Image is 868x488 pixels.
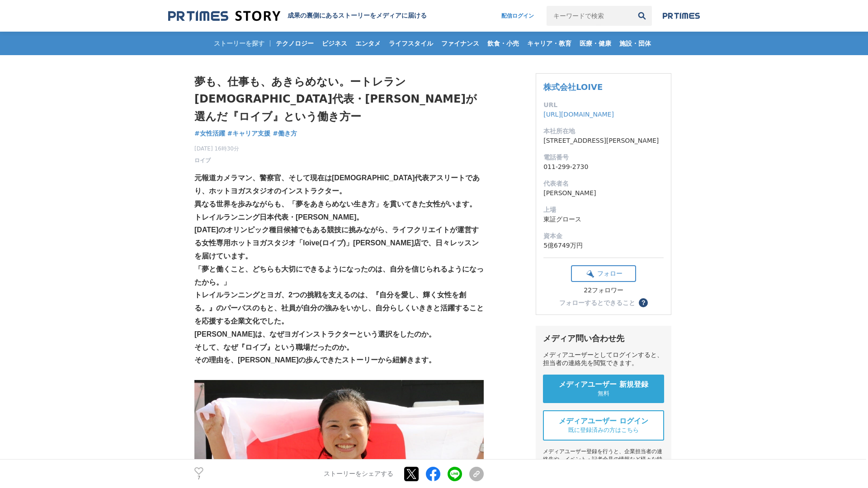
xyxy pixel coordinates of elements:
strong: その理由を、[PERSON_NAME]の歩んできたストーリーから紐解きます。 [194,356,436,364]
strong: トレイルランニング日本代表・[PERSON_NAME]。 [194,213,363,221]
a: 医療・健康 [576,32,615,55]
span: 無料 [598,389,609,398]
span: メディアユーザー ログイン [559,417,648,426]
dd: [STREET_ADDRESS][PERSON_NAME] [543,136,664,145]
span: キャリア・教育 [524,39,575,47]
a: エンタメ [352,32,384,55]
dd: 東証グロース [543,215,664,224]
h1: 夢も、仕事も、あきらめない。ートレラン[DEMOGRAPHIC_DATA]代表・[PERSON_NAME]が選んだ『ロイブ』という働き方ー [194,73,484,125]
p: ストーリーをシェアする [324,470,393,478]
span: 既に登録済みの方はこちら [568,426,639,434]
dd: [PERSON_NAME] [543,188,664,198]
dt: 代表者名 [543,179,664,188]
span: テクノロジー [272,39,317,47]
a: ライフスタイル [385,32,437,55]
div: フォローするとできること [559,300,635,306]
a: ロイブ [194,156,211,164]
dt: 本社所在地 [543,127,664,136]
dt: 資本金 [543,231,664,241]
div: メディアユーザーとしてログインすると、担当者の連絡先を閲覧できます。 [543,351,664,367]
a: ファイナンス [438,32,483,55]
span: エンタメ [352,39,384,47]
span: ファイナンス [438,39,483,47]
a: #働き方 [273,129,297,138]
span: ライフスタイル [385,39,437,47]
span: 医療・健康 [576,39,615,47]
dd: 5億6749万円 [543,241,664,250]
a: #キャリア支援 [227,129,271,138]
div: 22フォロワー [571,286,636,295]
strong: 「夢と働くこと、どちらも大切にできるようになったのは、自分を信じられるようになったから。」 [194,265,484,286]
a: キャリア・教育 [524,32,575,55]
a: 配信ログイン [492,6,543,26]
a: 株式会社LOIVE [543,82,603,92]
span: ？ [640,300,646,306]
a: [URL][DOMAIN_NAME] [543,111,614,118]
img: prtimes [663,12,700,19]
span: メディアユーザー 新規登録 [559,380,648,389]
a: ビジネス [318,32,351,55]
strong: そして、なぜ『ロイブ』という職場だったのか。 [194,343,354,351]
a: 施設・団体 [616,32,655,55]
dd: 011-299-2730 [543,162,664,172]
p: 7 [194,476,203,480]
strong: [DATE]のオリンピック種目候補でもある競技に挑みながら、ライフクリエイトが運営する女性専用ホットヨガスタジオ「loive(ロイブ)」[PERSON_NAME]店で、日々レッスンを届けています。 [194,226,479,260]
span: [DATE] 16時30分 [194,145,239,153]
input: キーワードで検索 [547,6,632,26]
a: テクノロジー [272,32,317,55]
dt: 電話番号 [543,153,664,162]
div: メディア問い合わせ先 [543,333,664,344]
button: 検索 [632,6,652,26]
strong: 異なる世界を歩みながらも、「夢をあきらめない生き方」を貫いてきた女性がいます。 [194,200,476,208]
span: 施設・団体 [616,39,655,47]
a: メディアユーザー 新規登録 無料 [543,375,664,403]
button: フォロー [571,265,636,282]
a: 成果の裏側にあるストーリーをメディアに届ける 成果の裏側にあるストーリーをメディアに届ける [168,10,427,22]
a: 飲食・小売 [484,32,523,55]
dt: 上場 [543,205,664,215]
div: メディアユーザー登録を行うと、企業担当者の連絡先や、イベント・記者会見の情報など様々な特記情報を閲覧できます。 ※内容はストーリー・プレスリリースにより異なります。 [543,448,664,486]
span: ビジネス [318,39,351,47]
h2: 成果の裏側にあるストーリーをメディアに届ける [288,12,427,20]
a: #女性活躍 [194,129,225,138]
dt: URL [543,100,664,110]
img: 成果の裏側にあるストーリーをメディアに届ける [168,10,280,22]
strong: [PERSON_NAME]は、なぜヨガインストラクターという選択をしたのか。 [194,330,436,338]
span: 飲食・小売 [484,39,523,47]
button: ？ [639,298,648,307]
a: メディアユーザー ログイン 既に登録済みの方はこちら [543,410,664,441]
strong: 元報道カメラマン、警察官、そして現在は[DEMOGRAPHIC_DATA]代表アスリートであり、ホットヨガスタジオのインストラクター。 [194,174,480,195]
strong: トレイルランニングとヨガ、2つの挑戦を支えるのは、『自分を愛し、輝く女性を創る。』のパーパスのもと、社員が自分の強みをいかし、自分らしくいききと活躍することを応援する企業文化でした。 [194,291,484,325]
